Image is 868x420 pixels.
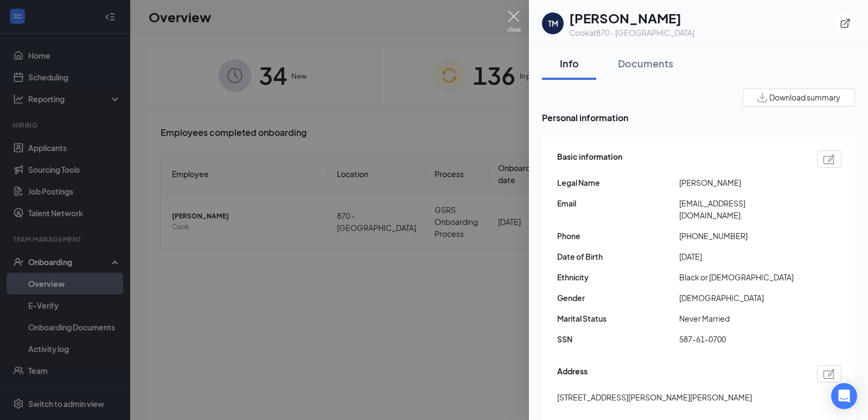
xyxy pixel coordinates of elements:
[557,230,679,242] span: Phone
[542,111,855,124] span: Personal information
[557,271,679,283] span: Ethnicity
[569,27,694,38] div: Cook at 870 - [GEOGRAPHIC_DATA]
[557,365,588,383] span: Address
[557,197,679,209] span: Email
[679,197,801,221] span: [EMAIL_ADDRESS][DOMAIN_NAME]
[831,383,857,409] div: Open Intercom Messenger
[679,333,801,345] span: 587-61-0700
[840,18,851,29] svg: ExternalLink
[557,292,679,304] span: Gender
[557,250,679,262] span: Date of Birth
[679,250,801,262] span: [DATE]
[557,312,679,324] span: Marital Status
[679,177,801,189] span: [PERSON_NAME]
[553,57,585,70] div: Info
[557,151,622,168] span: Basic information
[679,271,801,283] span: Black or [DEMOGRAPHIC_DATA]
[743,89,855,106] button: Download summary
[618,57,673,70] div: Documents
[557,333,679,345] span: SSN
[679,292,801,304] span: [DEMOGRAPHIC_DATA]
[557,177,679,189] span: Legal Name
[557,391,752,403] span: [STREET_ADDRESS][PERSON_NAME][PERSON_NAME]
[679,230,801,242] span: [PHONE_NUMBER]
[835,14,855,33] button: ExternalLink
[679,312,801,324] span: Never Married
[769,92,840,103] span: Download summary
[569,9,694,27] h1: [PERSON_NAME]
[548,18,558,29] div: TM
